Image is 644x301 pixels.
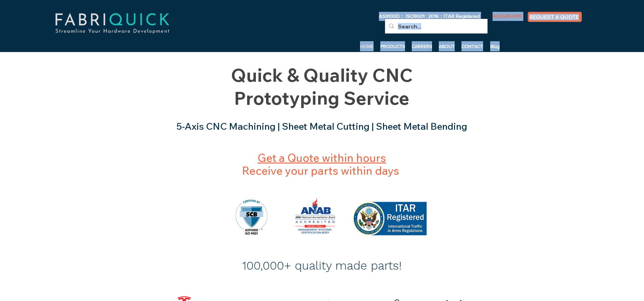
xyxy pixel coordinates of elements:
span: Quick & Quality CNC Prototyping Service [231,64,413,109]
input: Search... [398,19,473,34]
img: ITAR Registered.png [353,202,427,235]
a: Get a Quote within hours [258,151,386,165]
span: 408.585.8115 [493,13,522,19]
span: 5-Axis CNC Machining | Sheet Metal Cutting | Sheet Metal Bending [176,120,467,132]
span: 100,000+ quality made parts! [242,258,402,273]
a: HOME [357,41,377,51]
img: AS9100D and ISO 9001 Mark.png [236,200,267,235]
a: CONTACT [458,41,487,51]
span: REQUEST A QUOTE [529,14,579,20]
a: REQUEST A QUOTE [528,12,582,22]
a: Blog [487,41,503,51]
a: ABOUT [435,41,458,51]
img: fabriquick-logo-colors-adjusted.png [30,5,194,41]
img: ANAB-MS-CB-3C.png [292,196,339,235]
a: PRODUCTS [377,41,408,51]
span: AS9100D :: ISO9001 : 2016 :: ITAR Registered [379,13,480,19]
a: CAREERS [408,41,435,51]
span: Receive your parts within days [242,151,399,177]
nav: Site [267,41,503,51]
